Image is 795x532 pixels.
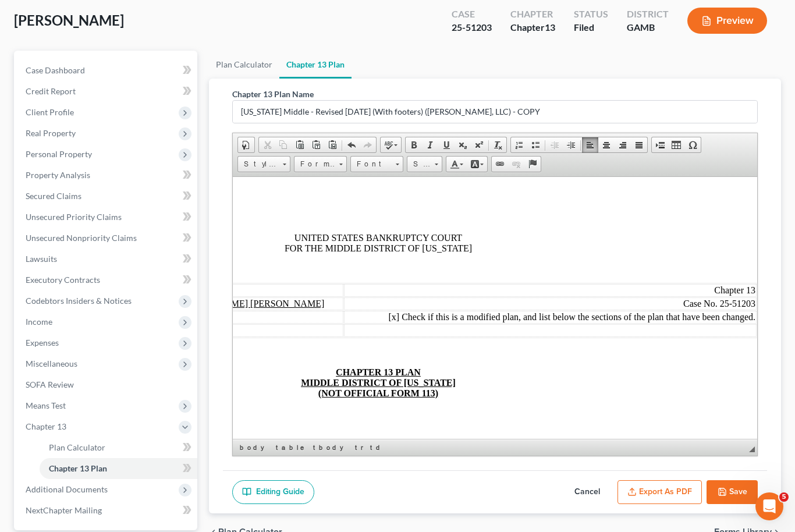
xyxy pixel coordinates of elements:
a: td element [368,442,386,453]
input: Enter name... [233,101,758,123]
a: Text Color [446,157,467,172]
a: table element [274,442,310,453]
div: Case [452,8,492,21]
a: Paste as plain text [308,137,324,152]
span: [PERSON_NAME] [14,12,124,29]
a: tr element [353,442,367,453]
button: Export as PDF [617,480,702,505]
a: tbody element [311,442,352,453]
a: Link [492,157,508,172]
a: Cut [259,137,275,152]
div: Chapter [510,8,555,21]
span: [x] [156,135,167,145]
span: NextChapter Mailing [26,505,102,515]
span: Styles [238,157,279,172]
a: Styles [237,156,290,172]
span: Client Profile [26,107,74,117]
span: Unsecured Nonpriority Claims [26,233,137,243]
div: Filed [574,21,608,34]
div: 25-51203 [452,21,492,34]
a: Chapter 13 Plan [279,51,352,79]
a: Paste [292,137,308,152]
a: Executory Contracts [16,269,197,290]
span: Format [294,157,335,172]
a: Align Right [615,137,631,152]
button: Save [707,480,758,505]
div: Chapter [510,21,555,34]
span: Codebtors Insiders & Notices [26,296,132,306]
span: Personal Property [26,149,92,159]
span: Property Analysis [26,170,90,180]
a: Underline [438,137,455,152]
a: Secured Claims [16,186,197,207]
a: Copy [275,137,292,152]
u: MIDDLE DISTRICT OF [US_STATE] [68,201,223,211]
iframe: Rich Text Editor, document-ckeditor [233,177,758,439]
u: (NOT OFFICIAL FORM 113) [86,211,205,221]
a: Insert/Remove Bulleted List [527,137,544,152]
a: Size [407,156,442,172]
span: Chapter 13 Plan [49,463,107,473]
div: Status [574,8,608,21]
span: Additional Documents [26,484,108,494]
span: Real Property [26,128,76,138]
span: Means Test [26,400,66,410]
span: Case Dashboard [26,65,85,75]
a: Credit Report [16,81,197,102]
a: Center [598,137,615,152]
a: Lawsuits [16,249,197,269]
a: Plan Calculator [40,437,197,458]
a: Insert Special Character [684,137,701,152]
a: Subscript [455,137,471,152]
span: Check if this is a modified plan, and list below the sections of the plan that have been changed. [169,135,523,145]
a: Background Color [467,157,487,172]
span: SOFA Review [26,380,74,389]
button: Preview [687,8,767,34]
span: Resize [749,446,755,452]
a: Unsecured Nonpriority Claims [16,228,197,249]
button: Cancel [562,480,613,505]
span: Secured Claims [26,191,81,201]
span: Size [407,157,431,172]
span: Credit Report [26,86,76,96]
a: SOFA Review [16,374,197,395]
a: Unlink [508,157,524,172]
a: Bold [406,137,422,152]
a: Unsecured Priority Claims [16,207,197,228]
a: Paste from Word [324,137,340,152]
a: Plan Calculator [209,51,279,79]
a: Insert Page Break for Printing [652,137,668,152]
a: Decrease Indent [546,137,563,152]
a: body element [237,442,272,453]
label: Chapter 13 Plan Name [232,88,314,100]
span: Expenses [26,338,59,347]
span: Income [26,317,52,327]
span: Chapter 13 [26,421,66,431]
a: Format [294,156,347,172]
a: Increase Indent [563,137,579,152]
div: GAMB [627,21,669,34]
span: Plan Calculator [49,442,105,452]
span: 13 [545,22,555,33]
span: Miscellaneous [26,359,77,368]
span: Case No. 25-51203 [450,122,523,132]
a: Editing Guide [232,480,314,505]
a: Remove Format [490,137,506,152]
span: 5 [779,492,789,502]
a: Redo [360,137,376,152]
a: Table [668,137,684,152]
a: Insert/Remove Numbered List [511,137,527,152]
a: NextChapter Mailing [16,500,197,521]
a: Align Left [582,137,598,152]
a: Font [350,156,403,172]
span: Unsecured Priority Claims [26,212,122,222]
a: Chapter 13 Plan [40,458,197,479]
a: Justify [631,137,647,152]
a: Spell Checker [381,137,401,152]
a: Document Properties [238,137,254,152]
span: Lawsuits [26,254,57,264]
a: Property Analysis [16,165,197,186]
u: CHAPTER 13 PLAN [103,190,188,200]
